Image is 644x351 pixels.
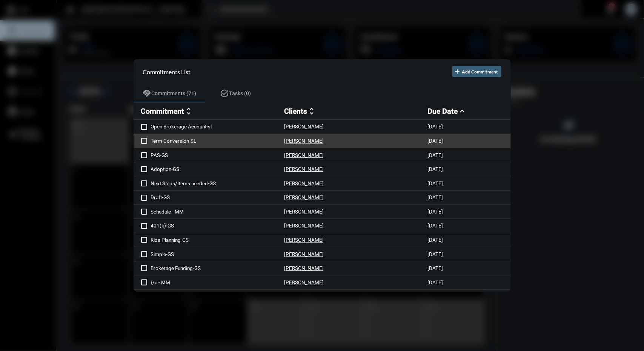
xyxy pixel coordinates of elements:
p: PAS-GS [151,152,284,158]
p: [PERSON_NAME] [284,152,324,158]
span: Commitments (71) [152,90,197,96]
p: Adoption-GS [151,166,284,172]
p: Open Brokerage Account-sl [151,124,284,130]
mat-icon: task_alt [220,89,229,98]
p: [DATE] [428,124,443,130]
p: [PERSON_NAME] [284,251,324,257]
p: Draft-GS [151,194,284,200]
p: Next Steps/Items needed-GS [151,180,284,186]
p: [DATE] [428,251,443,257]
p: [PERSON_NAME] [284,166,324,172]
p: [PERSON_NAME] [284,209,324,215]
p: Term Conversion-SL [151,138,284,144]
p: [DATE] [428,209,443,215]
p: [PERSON_NAME] [284,138,324,144]
p: [DATE] [428,237,443,243]
p: [DATE] [428,194,443,200]
p: Simple-GS [151,251,284,257]
p: [DATE] [428,166,443,172]
h2: Commitment [141,107,184,116]
p: [DATE] [428,223,443,229]
button: Add Commitment [452,66,501,77]
p: 401(k)-GS [151,223,284,229]
mat-icon: unfold_more [307,107,317,116]
p: [PERSON_NAME] [284,237,324,243]
p: f/u - MM [151,279,284,285]
p: Kids Planning-GS [151,237,284,243]
p: [PERSON_NAME] [284,194,324,200]
p: [DATE] [428,152,443,158]
p: Brokerage Funding-GS [151,265,284,271]
p: [DATE] [428,265,443,271]
p: [DATE] [428,180,443,186]
mat-icon: unfold_more [184,107,194,116]
h2: Clients [284,107,307,116]
p: [PERSON_NAME] [284,180,324,186]
p: [PERSON_NAME] [284,124,324,130]
p: [DATE] [428,138,443,144]
p: [PERSON_NAME] [284,279,324,285]
p: [PERSON_NAME] [284,265,324,271]
mat-icon: expand_less [458,107,467,116]
h2: Due Date [428,107,458,116]
p: Schedule - MM [151,209,284,215]
mat-icon: add [454,68,461,75]
p: [DATE] [428,279,443,285]
mat-icon: handshake [143,89,152,98]
h2: Commitments List [143,68,191,75]
p: [PERSON_NAME] [284,223,324,229]
span: Tasks (0) [229,90,251,96]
